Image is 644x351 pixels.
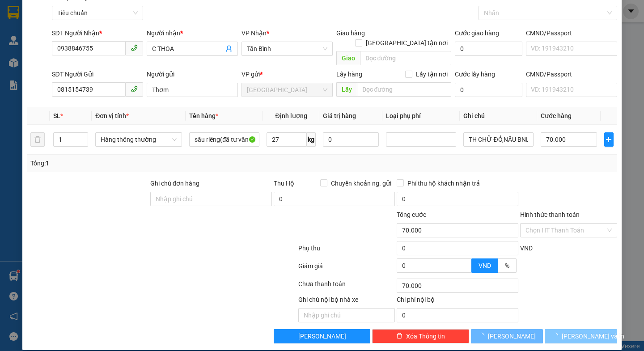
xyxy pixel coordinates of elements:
[241,30,267,37] span: VP Nhận
[526,28,617,38] div: CMND/Passport
[463,132,534,147] input: Ghi Chú
[605,136,613,143] span: plus
[131,85,138,93] span: phone
[298,331,346,341] span: [PERSON_NAME]
[323,132,379,147] input: 0
[455,83,522,97] input: Cước lấy hàng
[59,25,232,33] span: HD1409250002 -
[52,28,143,38] div: SĐT Người Nhận
[541,112,572,119] span: Cước hàng
[30,158,249,168] div: Tổng: 1
[147,28,238,38] div: Người nhận
[412,69,451,79] span: Lấy tận nơi
[455,30,499,37] label: Cước giao hàng
[57,6,138,20] span: Tiêu chuẩn
[382,107,460,125] th: Loại phụ phí
[95,112,129,119] span: Đơn vị tính
[604,132,614,147] button: plus
[150,180,199,187] label: Ghi chú đơn hàng
[189,132,259,147] input: VD: Bàn, Ghế
[478,333,488,339] span: loading
[298,308,395,322] input: Nhập ghi chú
[5,41,234,89] strong: Nhận:
[298,295,395,308] div: Ghi chú nội bộ nhà xe
[520,245,533,252] span: VND
[297,261,396,277] div: Giảm giá
[247,83,327,97] span: Hòa Đông
[455,71,495,78] label: Cước lấy hàng
[323,112,356,119] span: Giá trị hàng
[455,42,522,56] input: Cước giao hàng
[274,329,371,343] button: [PERSON_NAME]
[52,69,143,79] div: SĐT Người Gửi
[327,178,395,188] span: Chuyển khoản ng. gửi
[336,82,357,97] span: Lấy
[53,112,60,119] span: SL
[404,178,483,188] span: Phí thu hộ khách nhận trả
[336,71,362,78] span: Lấy hàng
[360,51,451,65] input: Dọc đường
[396,333,402,340] span: delete
[114,25,232,33] span: nghiep.tienoanh - In:
[225,45,233,52] span: user-add
[131,44,138,51] span: phone
[274,180,294,187] span: Thu Hộ
[372,329,469,343] button: deleteXóa Thông tin
[562,331,624,341] span: [PERSON_NAME] và In
[479,262,491,269] span: VND
[5,66,234,89] span: [GEOGRAPHIC_DATA]
[59,5,162,14] span: Gửi:
[471,329,543,343] button: [PERSON_NAME]
[505,262,509,269] span: %
[76,5,162,14] span: [GEOGRAPHIC_DATA]
[397,295,518,308] div: Chi phí nội bộ
[357,82,451,97] input: Dọc đường
[307,132,316,147] span: kg
[397,211,426,218] span: Tổng cước
[488,331,536,341] span: [PERSON_NAME]
[362,38,451,48] span: [GEOGRAPHIC_DATA] tận nơi
[275,112,307,119] span: Định lượng
[297,279,396,295] div: Chưa thanh toán
[460,107,537,125] th: Ghi chú
[545,329,617,343] button: [PERSON_NAME] và In
[552,333,562,339] span: loading
[189,112,218,119] span: Tên hàng
[30,132,45,147] button: delete
[59,16,136,24] span: A THÀNH - 0392889902
[241,69,333,79] div: VP gửi
[406,331,445,341] span: Xóa Thông tin
[297,243,396,259] div: Phụ thu
[150,192,272,206] input: Ghi chú đơn hàng
[101,133,177,146] span: Hàng thông thường
[336,30,365,37] span: Giao hàng
[520,211,580,218] label: Hình thức thanh toán
[247,42,327,55] span: Tân Bình
[526,69,617,79] div: CMND/Passport
[336,51,360,65] span: Giao
[147,69,238,79] div: Người gửi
